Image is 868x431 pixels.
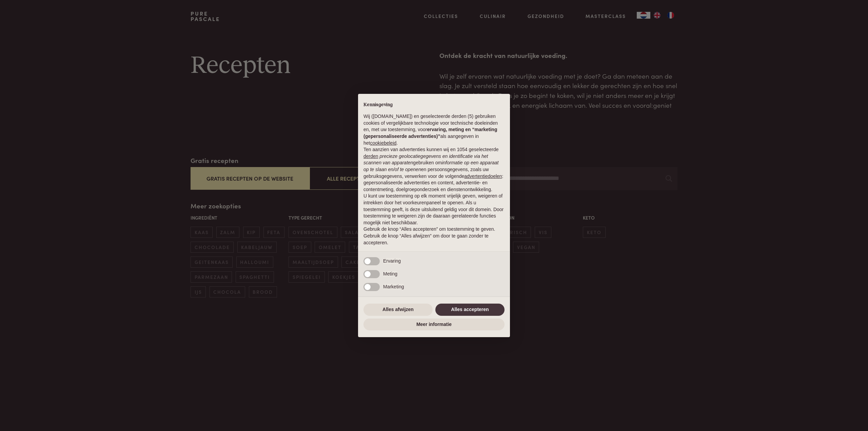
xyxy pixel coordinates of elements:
p: Ten aanzien van advertenties kunnen wij en 1054 geselecteerde gebruiken om en persoonsgegevens, z... [363,146,505,193]
button: Alles accepteren [435,304,505,316]
p: Wij ([DOMAIN_NAME]) en geselecteerde derden (5) gebruiken cookies of vergelijkbare technologie vo... [363,113,505,146]
strong: ervaring, meting en “marketing (gepersonaliseerde advertenties)” [363,127,497,139]
a: cookiebeleid [370,140,396,146]
span: Marketing [383,284,404,289]
em: informatie op een apparaat op te slaan en/of te openen [363,160,499,172]
p: U kunt uw toestemming op elk moment vrijelijk geven, weigeren of intrekken door het voorkeurenpan... [363,193,505,226]
button: advertentiedoelen [464,173,502,180]
h2: Kennisgeving [363,102,505,108]
button: derden [363,153,378,160]
em: precieze geolocatiegegevens en identificatie via het scannen van apparaten [363,153,488,166]
span: Meting [383,271,397,276]
button: Meer informatie [363,319,505,331]
span: Ervaring [383,258,401,264]
button: Alles afwijzen [363,304,433,316]
p: Gebruik de knop “Alles accepteren” om toestemming te geven. Gebruik de knop “Alles afwijzen” om d... [363,226,505,246]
